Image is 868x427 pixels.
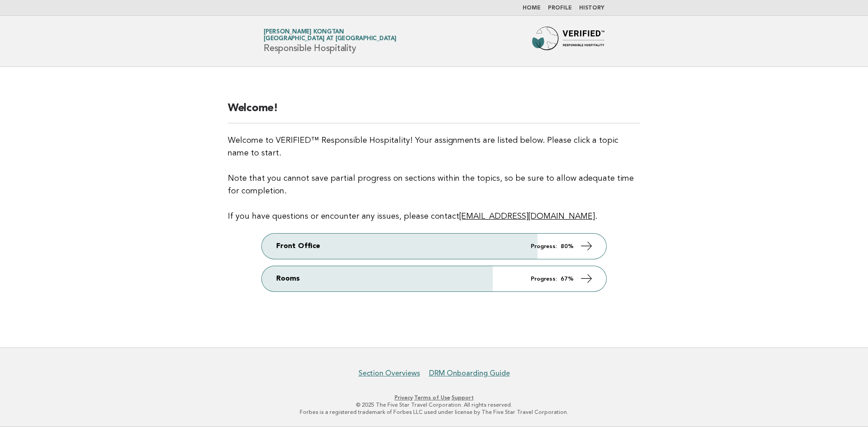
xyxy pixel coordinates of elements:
p: Forbes is a registered trademark of Forbes LLC used under license by The Five Star Travel Corpora... [157,408,711,416]
p: Welcome to VERIFIED™ Responsible Hospitality! Your assignments are listed below. Please click a t... [228,134,640,223]
a: Terms of Use [414,394,450,401]
a: DRM Onboarding Guide [429,369,510,378]
strong: 80% [561,244,574,249]
img: Forbes Travel Guide [532,27,604,56]
a: Support [452,394,474,401]
a: Front Office Progress: 80% [262,234,606,259]
a: [EMAIL_ADDRESS][DOMAIN_NAME] [459,212,595,221]
h1: Responsible Hospitality [264,29,396,53]
a: Rooms Progress: 67% [262,266,606,291]
a: History [579,5,604,11]
a: Home [523,5,541,11]
h2: Welcome! [228,101,640,123]
strong: 67% [561,276,574,282]
em: Progress: [531,244,557,249]
a: Section Overviews [359,369,420,378]
a: [PERSON_NAME] Kongtan[GEOGRAPHIC_DATA] at [GEOGRAPHIC_DATA] [264,29,396,42]
a: Profile [548,5,572,11]
a: Privacy [395,394,413,401]
p: · · [157,394,711,401]
span: [GEOGRAPHIC_DATA] at [GEOGRAPHIC_DATA] [264,36,396,42]
em: Progress: [531,276,557,282]
p: © 2025 The Five Star Travel Corporation. All rights reserved. [157,401,711,408]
